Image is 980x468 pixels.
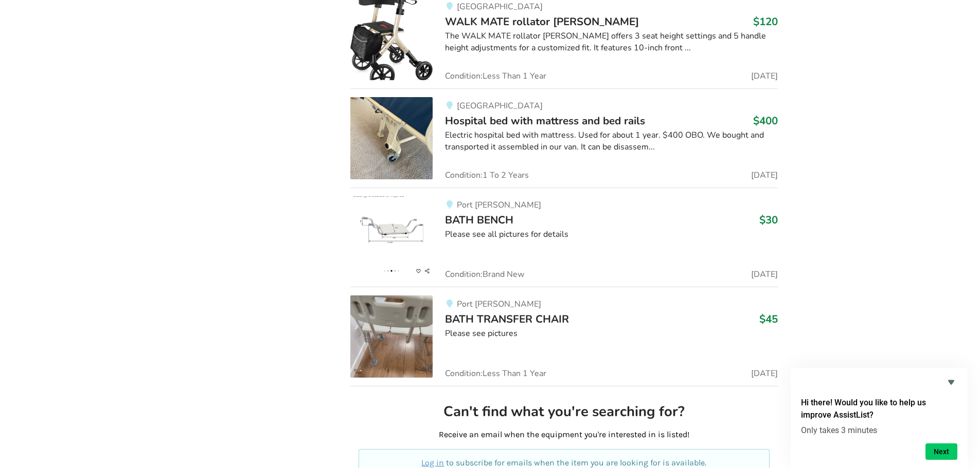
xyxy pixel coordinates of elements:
[457,100,543,111] span: [GEOGRAPHIC_DATA]
[753,114,778,127] h3: $400
[945,376,957,388] button: Hide survey
[751,270,778,278] span: [DATE]
[445,30,778,54] div: The WALK MATE rollator [PERSON_NAME] offers 3 seat height settings and 5 handle height adjustment...
[445,328,778,340] div: Please see pictures
[445,171,529,179] span: Condition: 1 To 2 Years
[457,1,543,12] span: [GEOGRAPHIC_DATA]
[350,295,433,378] img: bathroom safety-bath transfer chair
[350,196,433,278] img: bathroom safety-bath bench
[445,114,645,128] span: Hospital bed with mattress and bed rails
[350,97,433,179] img: bedroom equipment-hospital bed with mattress and bed rails
[359,403,770,421] h2: Can't find what you're searching for?
[925,443,957,460] button: Next question
[445,129,778,153] div: Electric hospital bed with mattress. Used for about 1 year. $400 OBO. We bought and transported i...
[801,376,957,460] div: Hi there! Would you like to help us improve AssistList?
[457,199,541,211] span: Port [PERSON_NAME]
[350,188,778,287] a: bathroom safety-bath bench Port [PERSON_NAME]BATH BENCH$30Please see all pictures for detailsCond...
[445,72,546,80] span: Condition: Less Than 1 Year
[421,458,444,467] a: Log in
[445,14,639,29] span: WALK MATE rollator [PERSON_NAME]
[445,213,513,227] span: BATH BENCH
[350,88,778,188] a: bedroom equipment-hospital bed with mattress and bed rails [GEOGRAPHIC_DATA]Hospital bed with mat...
[753,15,778,28] h3: $120
[445,229,778,240] div: Please see all pictures for details
[801,397,957,421] h2: Hi there! Would you like to help us improve AssistList?
[457,298,541,310] span: Port [PERSON_NAME]
[445,312,569,326] span: BATH TRANSFER CHAIR
[759,213,778,227] h3: $30
[751,171,778,179] span: [DATE]
[445,369,546,378] span: Condition: Less Than 1 Year
[759,312,778,326] h3: $45
[751,369,778,378] span: [DATE]
[801,425,957,435] p: Only takes 3 minutes
[350,287,778,386] a: bathroom safety-bath transfer chair Port [PERSON_NAME]BATH TRANSFER CHAIR$45Please see picturesCo...
[751,72,778,80] span: [DATE]
[359,429,770,441] p: Receive an email when the equipment you're interested in is listed!
[445,270,524,278] span: Condition: Brand New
